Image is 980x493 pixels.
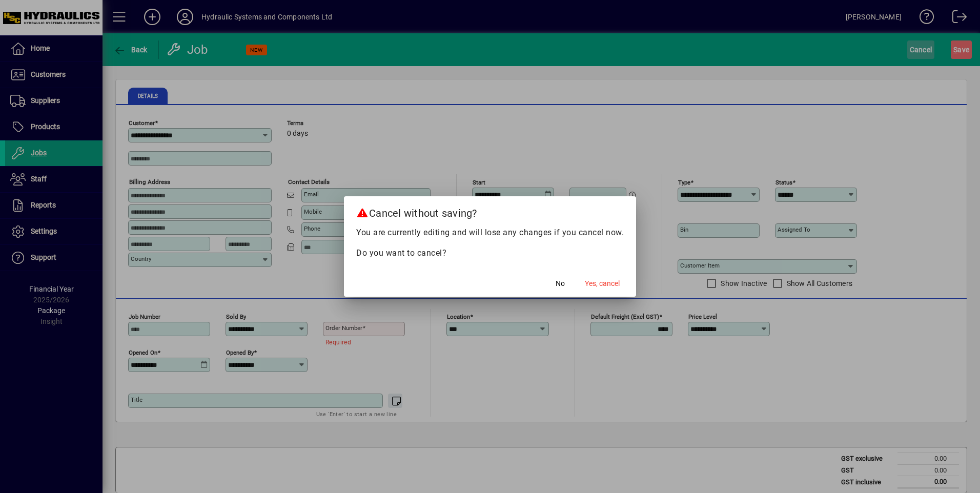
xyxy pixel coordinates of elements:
button: No [544,274,577,293]
button: Yes, cancel [581,274,624,293]
p: Do you want to cancel? [356,247,624,259]
span: No [556,278,565,289]
p: You are currently editing and will lose any changes if you cancel now. [356,227,624,239]
span: Yes, cancel [585,278,620,289]
h2: Cancel without saving? [344,196,636,226]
